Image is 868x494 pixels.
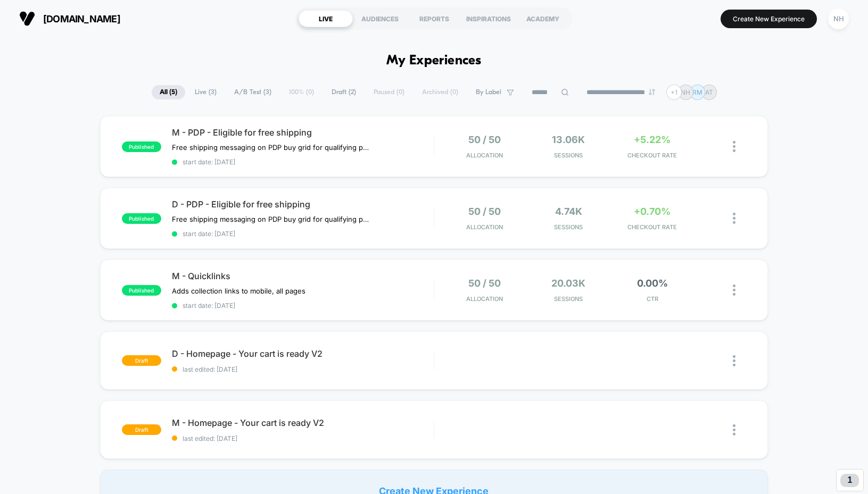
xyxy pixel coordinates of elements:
span: last edited: [DATE] [172,434,434,442]
span: M - Quicklinks [172,271,434,281]
span: 50 / 50 [468,206,501,217]
img: end [649,89,655,95]
img: Visually logo [19,11,35,27]
div: + 1 [666,85,682,100]
span: CHECKOUT RATE [613,152,692,159]
img: close [733,424,735,436]
span: Allocation [466,295,503,303]
button: [DOMAIN_NAME] [16,10,123,27]
span: Free shipping messaging on PDP buy grid for qualifying products﻿ - Mobile [172,143,369,152]
img: close [733,213,735,224]
span: start date: [DATE] [172,158,434,166]
span: draft [122,355,161,366]
div: NH [828,9,849,29]
span: Adds collection links to mobile, all pages [172,287,305,295]
span: 50 / 50 [468,278,501,289]
span: Sessions [529,152,608,159]
span: +0.70% [634,206,671,217]
span: D - PDP - Eligible for free shipping [172,199,434,210]
span: 4.74k [555,206,582,217]
span: All ( 5 ) [152,85,185,99]
span: Allocation [466,223,503,231]
span: CHECKOUT RATE [613,223,692,231]
span: M - Homepage - Your cart is ready V2 [172,417,434,428]
span: 0.00% [637,278,668,289]
h1: My Experiences [386,53,482,69]
span: Free shipping messaging on PDP buy grid for qualifying products﻿ - Desktop [172,215,369,223]
span: Draft ( 2 ) [324,85,364,99]
button: Create New Experience [721,10,817,28]
p: RM [692,88,702,96]
span: Allocation [466,152,503,159]
button: NH [825,8,852,30]
div: INSPIRATIONS [461,10,516,27]
p: AT [705,88,713,96]
span: draft [122,424,161,435]
span: 13.06k [552,134,585,145]
span: [DOMAIN_NAME] [43,13,120,24]
span: published [122,141,161,152]
span: start date: [DATE] [172,302,434,309]
div: AUDIENCES [353,10,407,27]
img: close [733,355,735,366]
span: published [122,285,161,296]
span: start date: [DATE] [172,230,434,238]
span: +5.22% [634,134,671,145]
div: ACADEMY [516,10,570,27]
span: Sessions [529,295,608,303]
span: 50 / 50 [468,134,501,145]
span: Sessions [529,223,608,231]
p: NH [681,88,690,96]
span: CTR [613,295,692,303]
span: D - Homepage - Your cart is ready V2 [172,348,434,359]
img: close [733,141,735,152]
span: 20.03k [551,278,585,289]
span: A/B Test ( 3 ) [226,85,279,99]
div: LIVE [299,10,353,27]
img: close [733,284,735,296]
span: Live ( 3 ) [187,85,225,99]
div: REPORTS [407,10,461,27]
span: By Label [476,88,501,96]
span: published [122,213,161,224]
span: last edited: [DATE] [172,365,434,373]
span: M - PDP - Eligible for free shipping [172,127,434,138]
